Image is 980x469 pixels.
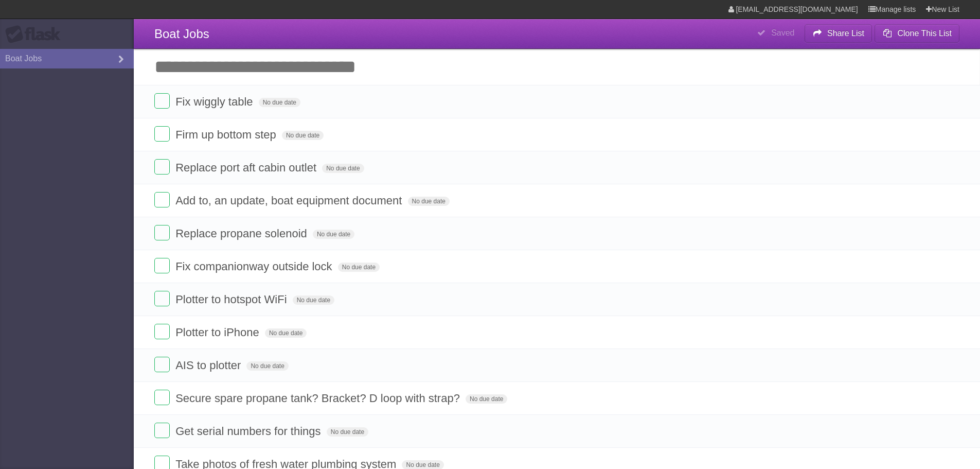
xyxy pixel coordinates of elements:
[875,24,959,43] button: Clone This List
[154,258,170,273] label: Done
[175,227,310,240] span: Replace propane solenoid
[897,29,952,38] b: Clone This List
[154,27,209,41] span: Boat Jobs
[154,291,170,306] label: Done
[175,95,255,108] span: Fix wiggly table
[265,328,307,338] span: No due date
[154,357,170,372] label: Done
[322,164,364,173] span: No due date
[154,324,170,339] label: Done
[466,394,507,404] span: No due date
[175,260,334,273] span: Fix companionway outside lock
[408,197,450,206] span: No due date
[175,425,323,438] span: Get serial numbers for things
[175,161,319,174] span: Replace port aft cabin outlet
[154,93,170,109] label: Done
[293,296,334,305] span: No due date
[805,24,872,43] button: Share List
[771,28,794,37] b: Saved
[282,131,324,140] span: No due date
[175,128,279,141] span: Firm up bottom step
[827,29,864,38] b: Share List
[175,392,462,405] span: Secure spare propane tank? Bracket? D loop with strap?
[246,361,288,371] span: No due date
[175,194,404,207] span: Add to, an update, boat equipment document
[175,326,262,339] span: Plotter to iPhone
[154,159,170,175] label: Done
[338,263,380,272] span: No due date
[175,359,243,372] span: AIS to plotter
[154,225,170,240] label: Done
[154,390,170,405] label: Done
[313,230,354,239] span: No due date
[175,293,289,306] span: Plotter to hotspot WiFi
[154,126,170,142] label: Done
[154,192,170,207] label: Done
[5,25,67,44] div: Flask
[259,98,300,107] span: No due date
[154,423,170,438] label: Done
[327,427,368,437] span: No due date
